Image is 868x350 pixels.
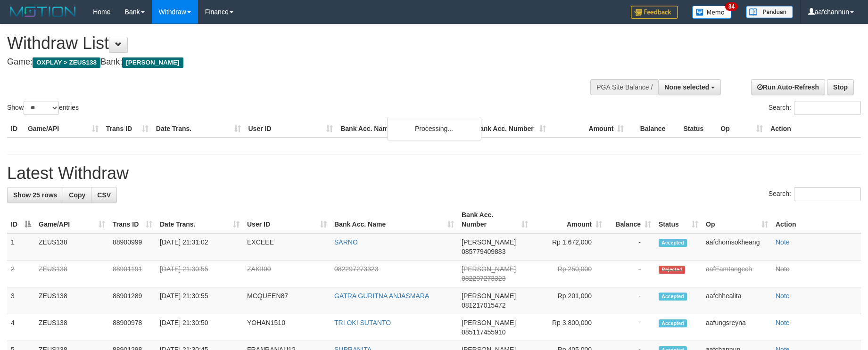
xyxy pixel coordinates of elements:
[243,287,331,314] td: MCQUEEN87
[102,120,152,138] th: Trans ID
[462,319,516,326] span: [PERSON_NAME]
[606,233,655,260] td: -
[7,5,79,19] img: MOTION_logo.png
[35,287,109,314] td: ZEUS138
[156,287,243,314] td: [DATE] 21:30:55
[658,79,721,95] button: None selected
[35,314,109,341] td: ZEUS138
[7,314,35,341] td: 4
[659,319,687,327] span: Accepted
[659,239,687,247] span: Accepted
[462,265,516,273] span: [PERSON_NAME]
[462,292,516,300] span: [PERSON_NAME]
[462,238,516,246] span: [PERSON_NAME]
[659,293,687,301] span: Accepted
[109,206,156,233] th: Trans ID: activate to sort column ascending
[462,275,505,282] span: Copy 082297273323 to clipboard
[7,187,63,203] a: Show 25 rows
[769,101,861,115] label: Search:
[24,120,102,138] th: Game/API
[152,120,245,138] th: Date Trans.
[746,6,793,18] img: panduan.png
[717,120,767,138] th: Op
[13,191,57,199] span: Show 25 rows
[767,120,861,138] th: Action
[702,314,772,341] td: aafungsreyna
[827,79,854,95] a: Stop
[7,233,35,260] td: 1
[331,206,458,233] th: Bank Acc. Name: activate to sort column ascending
[63,187,91,203] a: Copy
[702,206,772,233] th: Op: activate to sort column ascending
[245,120,337,138] th: User ID
[156,206,243,233] th: Date Trans.: activate to sort column ascending
[334,238,358,246] a: SARNO
[462,301,505,309] span: Copy 081217015472 to clipboard
[243,233,331,260] td: EXCEEE
[7,101,79,115] label: Show entries
[122,57,183,68] span: [PERSON_NAME]
[702,233,772,260] td: aafchomsokheang
[334,319,391,326] a: TRI OKI SUTANTO
[334,292,429,300] a: GATRA GURITNA ANJASMARA
[243,206,331,233] th: User ID: activate to sort column ascending
[776,319,790,326] a: Note
[109,260,156,287] td: 88901191
[532,206,606,233] th: Amount: activate to sort column ascending
[337,120,471,138] th: Bank Acc. Name
[35,206,109,233] th: Game/API: activate to sort column ascending
[109,233,156,260] td: 88900999
[590,79,658,95] div: PGA Site Balance /
[751,79,825,95] a: Run Auto-Refresh
[387,117,481,140] div: Processing...
[628,120,679,138] th: Balance
[550,120,628,138] th: Amount
[631,6,678,19] img: Feedback.jpg
[7,120,24,138] th: ID
[7,260,35,287] td: 2
[7,57,569,67] h4: Game: Bank:
[97,191,111,199] span: CSV
[664,83,709,91] span: None selected
[35,233,109,260] td: ZEUS138
[35,260,109,287] td: ZEUS138
[606,260,655,287] td: -
[471,120,550,138] th: Bank Acc. Number
[776,238,790,246] a: Note
[776,292,790,300] a: Note
[24,101,59,115] select: Showentries
[692,6,732,19] img: Button%20Memo.svg
[7,287,35,314] td: 3
[794,101,861,115] input: Search:
[702,287,772,314] td: aafchhealita
[655,206,702,233] th: Status: activate to sort column ascending
[659,266,685,274] span: Rejected
[532,233,606,260] td: Rp 1,672,000
[109,314,156,341] td: 88900978
[769,187,861,201] label: Search:
[33,57,100,68] span: OXPLAY > ZEUS138
[679,120,717,138] th: Status
[243,260,331,287] td: ZAKII00
[156,233,243,260] td: [DATE] 21:31:02
[91,187,117,203] a: CSV
[109,287,156,314] td: 88901289
[772,206,861,233] th: Action
[7,206,35,233] th: ID: activate to sort column descending
[334,265,378,273] a: 082297273323
[702,260,772,287] td: aafEamtangech
[776,265,790,273] a: Note
[7,34,569,53] h1: Withdraw List
[462,328,505,336] span: Copy 085117455910 to clipboard
[458,206,532,233] th: Bank Acc. Number: activate to sort column ascending
[462,248,505,255] span: Copy 085779409883 to clipboard
[69,191,85,199] span: Copy
[532,314,606,341] td: Rp 3,800,000
[606,287,655,314] td: -
[156,314,243,341] td: [DATE] 21:30:50
[606,314,655,341] td: -
[606,206,655,233] th: Balance: activate to sort column ascending
[532,260,606,287] td: Rp 250,000
[725,2,738,11] span: 34
[243,314,331,341] td: YOHAN1510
